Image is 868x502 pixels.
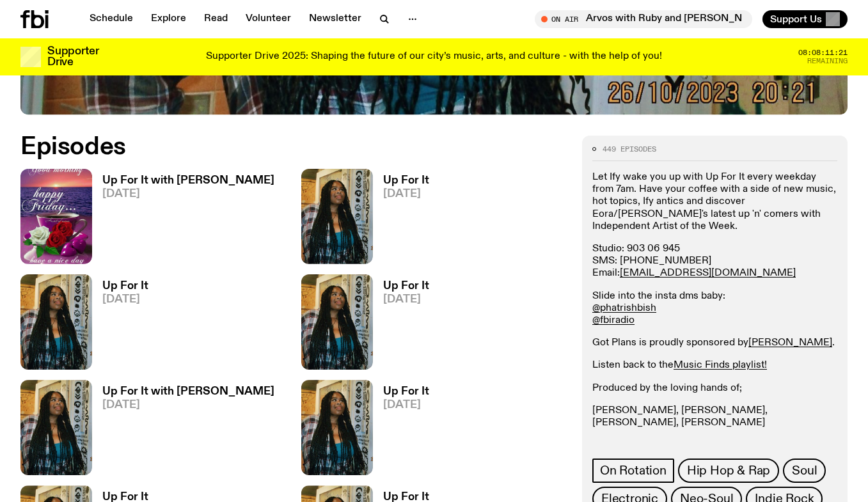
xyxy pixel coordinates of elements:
[603,146,656,153] span: 449 episodes
[92,386,274,475] a: Up For It with [PERSON_NAME][DATE]
[592,303,656,313] a: @phatrishbish
[20,274,92,370] img: Ify - a Brown Skin girl with black braided twists, looking up to the side with her tongue stickin...
[592,290,837,327] p: Slide into the insta dms baby:
[807,58,848,65] span: Remaining
[674,360,767,370] a: Music Finds playlist!
[92,281,148,370] a: Up For It[DATE]
[770,13,822,25] span: Support Us
[102,189,274,200] span: [DATE]
[20,380,92,475] img: Ify - a Brown Skin girl with black braided twists, looking up to the side with her tongue stickin...
[143,10,194,28] a: Explore
[238,10,299,28] a: Volunteer
[47,46,99,68] h3: Supporter Drive
[102,294,148,305] span: [DATE]
[592,171,837,233] p: Let Ify wake you up with Up For It every weekday from 7am. Have your coffee with a side of new mu...
[373,175,429,264] a: Up For It[DATE]
[102,175,274,186] h3: Up For It with [PERSON_NAME]
[592,459,674,483] a: On Rotation
[383,294,429,305] span: [DATE]
[102,281,148,292] h3: Up For It
[687,464,770,478] span: Hip Hop & Rap
[592,315,635,326] a: @fbiradio
[678,459,779,483] a: Hip Hop & Rap
[762,10,848,28] button: Support Us
[102,386,274,397] h3: Up For It with [PERSON_NAME]
[592,405,837,429] p: [PERSON_NAME], [PERSON_NAME], [PERSON_NAME], [PERSON_NAME]
[82,10,141,28] a: Schedule
[301,274,373,370] img: Ify - a Brown Skin girl with black braided twists, looking up to the side with her tongue stickin...
[748,338,832,348] a: [PERSON_NAME]
[301,380,373,475] img: Ify - a Brown Skin girl with black braided twists, looking up to the side with her tongue stickin...
[383,189,429,200] span: [DATE]
[196,10,235,28] a: Read
[798,49,848,56] span: 08:08:11:21
[592,359,837,372] p: Listen back to the
[206,51,662,63] p: Supporter Drive 2025: Shaping the future of our city’s music, arts, and culture - with the help o...
[383,281,429,292] h3: Up For It
[592,382,837,395] p: Produced by the loving hands of;
[383,175,429,186] h3: Up For It
[535,10,752,28] button: On AirArvos with Ruby and [PERSON_NAME]
[600,464,667,478] span: On Rotation
[383,400,429,411] span: [DATE]
[373,386,429,475] a: Up For It[DATE]
[783,459,826,483] a: Soul
[792,464,817,478] span: Soul
[301,10,369,28] a: Newsletter
[301,169,373,264] img: Ify - a Brown Skin girl with black braided twists, looking up to the side with her tongue stickin...
[373,281,429,370] a: Up For It[DATE]
[620,268,796,278] a: [EMAIL_ADDRESS][DOMAIN_NAME]
[383,386,429,397] h3: Up For It
[592,337,837,349] p: Got Plans is proudly sponsored by .
[92,175,274,264] a: Up For It with [PERSON_NAME][DATE]
[592,243,837,280] p: Studio: 903 06 945 SMS: [PHONE_NUMBER] Email:
[20,136,567,159] h2: Episodes
[102,400,274,411] span: [DATE]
